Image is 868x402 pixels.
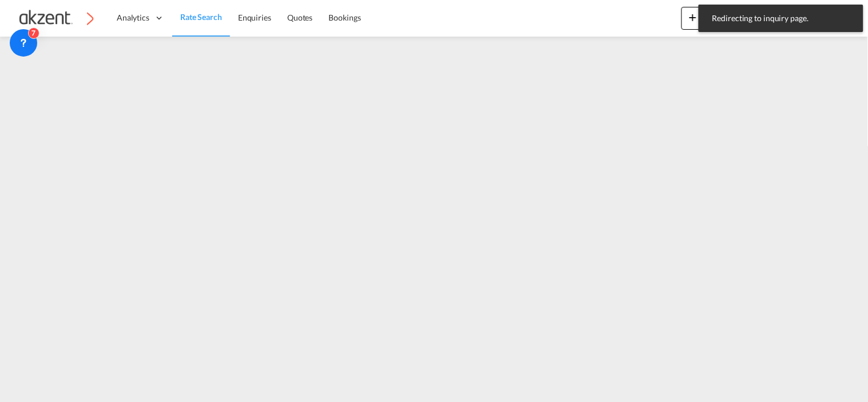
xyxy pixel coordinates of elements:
span: Quotes [287,13,312,22]
span: Bookings [329,13,361,22]
img: c72fcea0ad0611ed966209c23b7bd3dd.png [17,5,94,31]
span: Analytics [117,12,149,23]
button: icon-plus 400-fgNewicon-chevron-down [681,7,734,30]
span: Rate Search [180,12,222,22]
span: Redirecting to inquiry page. [709,13,853,24]
md-icon: icon-plus 400-fg [686,10,700,24]
span: New [686,13,729,22]
span: Enquiries [238,13,271,22]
